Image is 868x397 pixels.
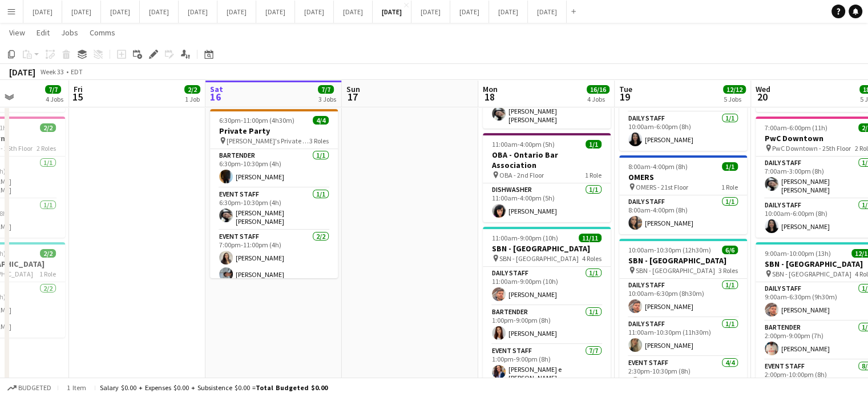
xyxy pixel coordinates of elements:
[23,1,62,23] button: [DATE]
[37,27,50,38] span: Edit
[9,27,25,38] span: View
[71,67,83,76] div: EDT
[528,1,567,23] button: [DATE]
[334,1,373,23] button: [DATE]
[32,25,54,40] a: Edit
[450,1,489,23] button: [DATE]
[5,25,30,40] a: View
[90,27,115,38] span: Comms
[489,1,528,23] button: [DATE]
[101,1,140,23] button: [DATE]
[179,1,217,23] button: [DATE]
[63,383,90,392] span: 1 item
[62,1,101,23] button: [DATE]
[256,383,328,392] span: Total Budgeted $0.00
[9,66,35,78] div: [DATE]
[85,25,120,40] a: Comms
[373,1,411,23] button: [DATE]
[217,1,256,23] button: [DATE]
[140,1,179,23] button: [DATE]
[256,1,295,23] button: [DATE]
[61,27,78,38] span: Jobs
[56,25,83,40] a: Jobs
[18,384,51,392] span: Budgeted
[411,1,450,23] button: [DATE]
[295,1,334,23] button: [DATE]
[100,383,328,392] div: Salary $0.00 + Expenses $0.00 + Subsistence $0.00 =
[6,382,53,394] button: Budgeted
